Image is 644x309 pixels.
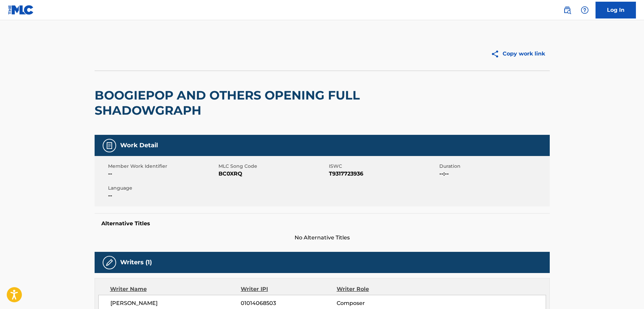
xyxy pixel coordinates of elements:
span: BC0XRQ [218,170,327,178]
span: No Alternative Titles [95,234,550,242]
img: Work Detail [105,142,113,150]
div: Writer IPI [241,285,337,293]
h5: Writers (1) [120,259,152,266]
span: ISWC [329,163,438,170]
span: 01014068503 [241,299,336,307]
span: --:-- [439,170,548,178]
a: Log In [596,2,636,18]
a: Public Search [561,3,574,17]
span: -- [108,170,217,178]
img: search [563,6,571,14]
h2: BOOGIEPOP AND OTHERS OPENING FULL SHADOWGRAPH [95,88,368,118]
span: Composer [337,299,424,307]
iframe: Chat Widget [610,277,644,309]
div: Writer Name [110,285,241,293]
span: Member Work Identifier [108,163,217,170]
div: Writer Role [337,285,424,293]
h5: Alternative Titles [101,220,543,227]
img: MLC Logo [8,5,34,15]
img: Writers [105,259,113,267]
span: -- [108,192,217,200]
span: T9317723936 [329,170,438,178]
span: Duration [439,163,548,170]
img: help [581,6,589,14]
span: [PERSON_NAME] [110,299,241,307]
div: Help [578,3,591,17]
button: Copy work link [486,45,550,62]
span: Language [108,185,217,192]
span: MLC Song Code [218,163,327,170]
img: Copy work link [491,50,503,58]
h5: Work Detail [120,142,158,149]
